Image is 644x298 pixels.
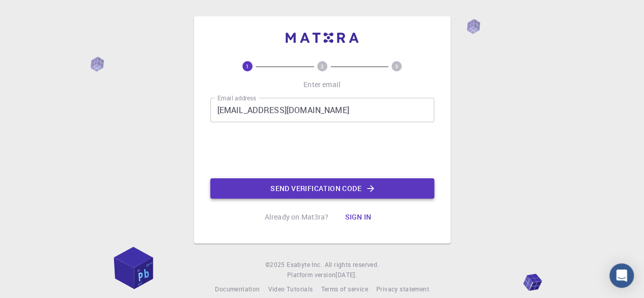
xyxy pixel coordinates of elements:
p: Already on Mat3ra? [265,212,329,222]
span: © 2025 [265,260,287,270]
span: Platform version [287,270,335,280]
span: Terms of service [321,285,368,293]
a: Terms of service [321,284,368,294]
span: Exabyte Inc. [287,260,322,268]
span: Privacy statement [376,285,429,293]
span: Video Tutorials [268,285,313,293]
text: 1 [246,63,249,70]
p: Enter email [303,79,341,90]
a: Exabyte Inc. [287,260,322,270]
label: Email address [217,94,256,102]
text: 3 [395,63,398,70]
a: [DATE]. [335,270,357,280]
a: Documentation [215,284,260,294]
button: Sign in [337,207,379,227]
a: Video Tutorials [268,284,313,294]
div: Open Intercom Messenger [609,263,634,288]
span: Documentation [215,285,260,293]
button: Send verification code [210,178,434,199]
text: 2 [321,63,324,70]
iframe: reCAPTCHA [245,130,400,170]
span: All rights reserved. [324,260,379,270]
span: [DATE] . [335,270,357,279]
a: Privacy statement [376,284,429,294]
